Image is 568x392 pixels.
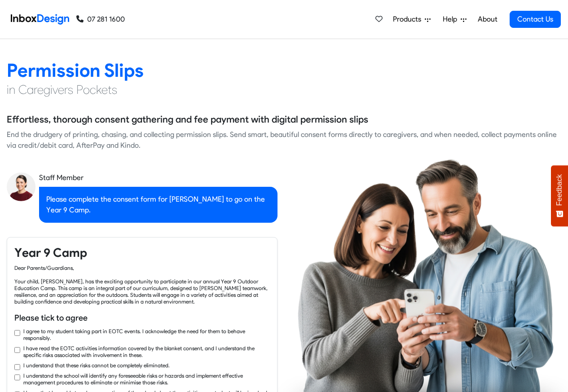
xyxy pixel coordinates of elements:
[39,187,277,223] div: Please complete the consent form for [PERSON_NAME] to go on the Year 9 Camp.
[551,165,568,226] button: Feedback - Show survey
[439,10,470,28] a: Help
[443,14,461,25] span: Help
[14,312,270,324] h6: Please tick to agree
[7,129,561,151] div: End the drudgery of printing, chasing, and collecting permission slips. Send smart, beautiful con...
[14,245,270,261] h4: Year 9 Camp
[14,264,270,305] div: Dear Parents/Guardians, Your child, [PERSON_NAME], has the exciting opportunity to participate in...
[393,14,425,25] span: Products
[76,14,125,25] a: 07 281 1600
[510,11,561,28] a: Contact Us
[7,172,35,201] img: staff_avatar.png
[23,362,170,369] label: I understand that these risks cannot be completely eliminated.
[39,172,277,183] div: Staff Member
[23,328,270,341] label: I agree to my student taking part in EOTC events. I acknowledge the need for them to behave respo...
[475,10,500,28] a: About
[7,82,561,98] h4: in Caregivers Pockets
[555,174,564,206] span: Feedback
[23,372,270,386] label: I understand the school will identify any foreseeable risks or hazards and implement effective ma...
[389,10,434,28] a: Products
[7,113,368,126] h5: Effortless, thorough consent gathering and fee payment with digital permission slips
[7,59,561,82] h2: Permission Slips
[23,345,270,358] label: I have read the EOTC activities information covered by the blanket consent, and I understand the ...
